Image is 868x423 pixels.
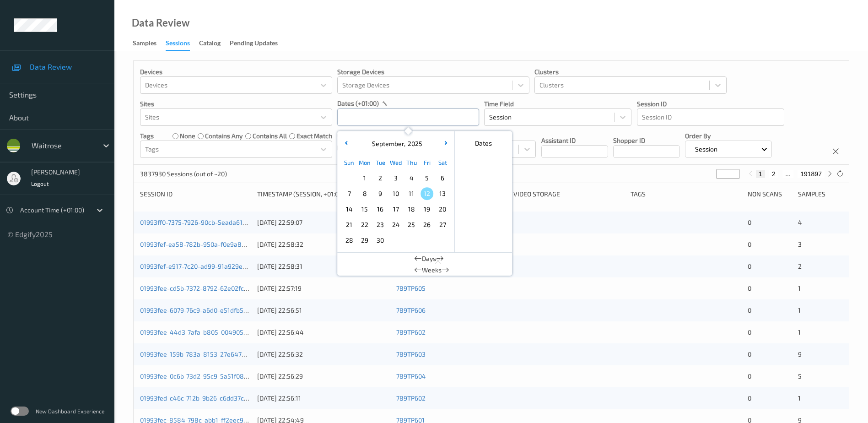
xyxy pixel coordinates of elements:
span: 5 [798,372,802,380]
span: 0 [748,284,751,292]
p: Assistant ID [541,136,608,145]
p: Sites [140,99,332,108]
div: Pending Updates [230,38,278,50]
div: Timestamp (Session, +01:00) [257,190,390,199]
a: 789TP604 [396,372,426,380]
span: 1 [798,394,801,402]
span: 13 [436,187,449,200]
span: 21 [343,218,356,231]
p: dates (+01:00) [337,99,379,108]
p: Storage Devices [337,67,529,76]
div: Tue [372,155,388,170]
span: 2 [798,262,802,270]
a: Pending Updates [230,37,287,50]
div: [DATE] 22:57:19 [257,284,390,293]
div: Choose Tuesday September 23 of 2025 [372,217,388,233]
span: 30 [374,234,387,247]
span: 29 [358,234,371,247]
div: [DATE] 22:56:29 [257,372,390,381]
span: 25 [405,218,418,231]
span: 24 [389,218,402,231]
span: 1 [798,306,801,314]
div: Choose Wednesday September 10 of 2025 [388,186,404,201]
span: 0 [748,262,751,270]
span: 26 [421,218,433,231]
div: Choose Thursday September 11 of 2025 [404,186,419,201]
span: 8 [358,187,371,200]
div: , [370,139,422,148]
span: 9 [798,350,802,358]
div: Choose Thursday October 02 of 2025 [404,233,419,248]
div: Samples [798,190,842,199]
p: Devices [140,67,332,76]
span: 6 [436,172,449,184]
p: Session [692,145,721,154]
span: 7 [343,187,356,200]
a: 01993fee-0c6b-73d2-95c9-5a51f0896719 [140,372,261,380]
span: September [370,140,404,147]
a: 01993fee-6079-76c9-a6d0-e51dfb5754c4 [140,306,262,314]
div: Samples [133,38,156,50]
span: 5 [421,172,433,184]
span: 27 [436,218,449,231]
div: Wed [388,155,404,170]
p: Tags [140,131,154,141]
label: none [180,131,195,141]
span: 3 [798,240,802,248]
span: 0 [748,350,751,358]
div: [DATE] 22:56:32 [257,350,390,359]
span: 19 [421,203,433,216]
div: Session ID [140,190,251,199]
div: Choose Sunday September 07 of 2025 [341,186,357,201]
a: Samples [133,37,166,50]
span: 20 [436,203,449,216]
div: [DATE] 22:56:11 [257,394,390,403]
div: Choose Monday September 22 of 2025 [357,217,372,233]
div: Sun [341,155,357,170]
div: Choose Friday September 05 of 2025 [419,170,435,186]
div: [DATE] 22:56:51 [257,306,390,315]
div: Choose Saturday September 27 of 2025 [435,217,450,233]
span: 23 [374,218,387,231]
div: Choose Friday September 19 of 2025 [419,201,435,217]
span: 0 [748,240,751,248]
span: 15 [358,203,371,216]
div: Dates [455,135,512,152]
div: Choose Sunday September 28 of 2025 [341,233,357,248]
div: Choose Tuesday September 30 of 2025 [372,233,388,248]
a: 789TP603 [396,350,426,358]
div: Choose Saturday October 04 of 2025 [435,233,450,248]
span: 10 [389,187,402,200]
div: Choose Sunday September 14 of 2025 [341,201,357,217]
a: 01993fee-cd5b-7372-8792-62e02fc6992a [140,284,262,292]
a: Catalog [199,37,230,50]
button: 1 [756,170,765,178]
div: Fri [419,155,435,170]
span: Weeks [422,266,442,275]
p: 3837930 Sessions (out of ~20) [140,169,227,179]
span: 0 [748,328,751,336]
a: 01993fee-44d3-7afa-b805-00490534d6e2 [140,328,266,336]
div: Choose Sunday August 31 of 2025 [341,170,357,186]
a: 01993fed-c46c-712b-9b26-c6dd37cdc3f1 [140,394,259,402]
a: 789TP605 [396,284,426,292]
a: 01993fef-e917-7c20-ad99-91a929ec531d [140,262,259,270]
div: Choose Thursday September 18 of 2025 [404,201,419,217]
div: Tags [631,190,741,199]
span: 11 [405,187,418,200]
div: [DATE] 22:59:07 [257,218,390,227]
p: Time Field [484,99,631,108]
p: Order By [685,131,772,141]
a: 789TP602 [396,328,426,336]
a: 01993fef-ea58-782b-950a-f0e9a8d51753 [140,240,262,248]
div: [DATE] 22:56:44 [257,328,390,337]
div: Mon [357,155,372,170]
div: Choose Friday September 26 of 2025 [419,217,435,233]
a: 01993ff0-7375-7926-90cb-5eada613ba46 [140,218,261,226]
span: 0 [748,306,751,314]
button: 2 [769,170,778,178]
span: 3 [389,172,402,184]
a: Sessions [166,37,199,51]
a: 789TP602 [396,394,426,402]
span: 17 [389,203,402,216]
